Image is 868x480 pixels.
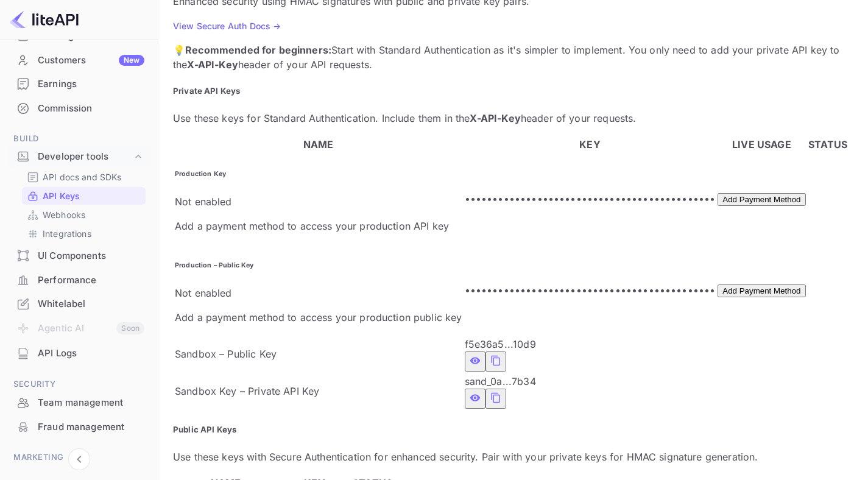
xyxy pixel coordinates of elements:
h5: Public API Keys [173,424,853,436]
p: Use these keys with Secure Authentication for enhanced security. Pair with your private keys for ... [173,450,853,464]
p: 💡 Start with Standard Authentication as it's simpler to implement. You only need to add your priv... [173,43,853,72]
p: Webhooks [43,208,85,221]
strong: X-API-Key [470,112,520,124]
div: Customers [38,54,144,68]
th: KEY [464,136,716,152]
div: CustomersNew [7,49,150,72]
a: CustomersNew [7,49,150,71]
a: API Logs [7,342,150,364]
strong: Recommended for beginners: [185,44,331,56]
div: Commission [7,97,150,121]
div: API Logs [7,342,150,365]
div: Fraud management [7,415,150,439]
div: Not enabled [175,194,462,209]
p: API docs and SDKs [43,171,122,183]
a: Fraud management [7,415,150,438]
a: Commission [7,97,150,119]
div: New [119,55,144,66]
div: API docs and SDKs [22,168,146,186]
img: LiteAPI logo [10,10,79,29]
div: Webhooks [22,206,146,224]
p: ••••••••••••••••••••••••••••••••••••••••••••• [465,191,716,206]
h6: Production – Public Key [175,261,462,270]
div: Team management [7,391,150,415]
th: STATUS [808,136,849,152]
div: Performance [7,269,150,292]
p: Integrations [43,227,91,240]
span: Build [7,132,150,146]
p: Add a payment method to access your production API key [175,219,462,233]
a: Bookings [7,24,150,47]
th: LIVE USAGE [717,136,806,152]
div: Integrations [22,225,146,242]
button: Add Payment Method [718,193,805,206]
div: Commission [38,102,144,116]
a: Whitelabel [7,292,150,315]
button: Add Payment Method [718,284,805,297]
a: UI Components [7,244,150,267]
button: Collapse navigation [68,448,90,470]
a: Team management [7,391,150,414]
a: API Keys [27,189,141,202]
a: Integrations [27,227,141,240]
div: Team management [38,396,144,410]
a: Earnings [7,72,150,95]
a: Add Payment Method [718,284,805,296]
a: API docs and SDKs [27,171,141,183]
strong: X-API-Key [187,58,238,71]
div: Not enabled [175,286,462,300]
span: f5e36a5...10d9 [465,338,536,350]
a: Performance [7,269,150,291]
div: Earnings [7,72,150,96]
span: sand_0a...7b34 [465,375,536,387]
div: Whitelabel [38,297,144,311]
span: Security [7,378,150,391]
p: Add a payment method to access your production public key [175,310,462,325]
h6: Production Key [175,169,462,179]
a: Webhooks [27,208,141,221]
span: Marketing [7,451,150,464]
span: Sandbox – Public Key [175,348,277,360]
p: API Keys [43,189,80,202]
div: API Keys [22,187,146,205]
div: Fraud management [38,420,144,434]
span: Sandbox Key – Private API Key [175,385,319,397]
div: Whitelabel [7,292,150,316]
h5: Private API Keys [173,85,853,97]
p: ••••••••••••••••••••••••••••••••••••••••••••• [465,283,716,297]
div: Performance [38,274,144,288]
div: Earnings [38,77,144,91]
th: NAME [174,136,463,152]
table: private api keys table [173,135,849,411]
div: Developer tools [7,146,150,168]
div: Developer tools [38,150,132,164]
div: API Logs [38,347,144,361]
a: Add Payment Method [718,192,805,205]
div: UI Components [7,244,150,268]
p: Use these keys for Standard Authentication. Include them in the header of your requests. [173,111,853,125]
a: View Secure Auth Docs → [173,21,281,31]
div: UI Components [38,249,144,263]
